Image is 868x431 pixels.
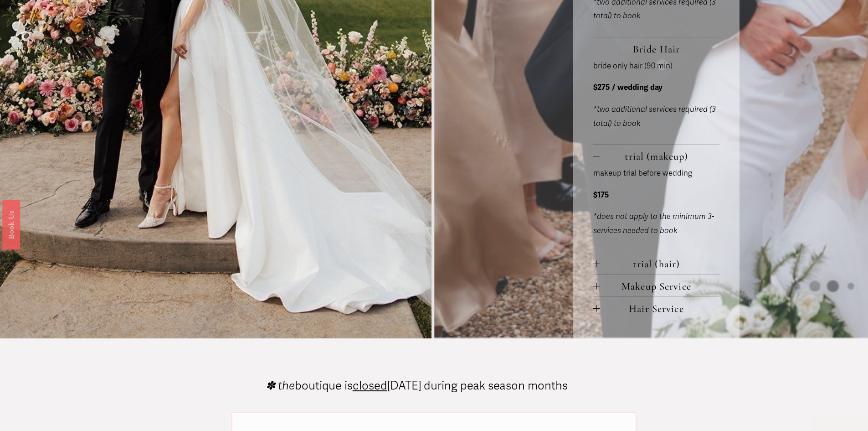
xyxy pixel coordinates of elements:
a: Book Us [2,199,20,249]
span: Hair Service [600,302,719,315]
span: closed [353,379,387,393]
span: trial (hair) [600,258,719,270]
button: Makeup Service [593,275,719,296]
div: trial (makeup) [593,166,719,251]
div: Bride Hair [593,59,719,144]
span: trial (makeup) [600,150,719,162]
em: *does not apply to the minimum 3-services needed to book [593,212,714,235]
button: trial (hair) [593,252,719,274]
em: *two additional services required (3 total) to book [593,104,716,128]
p: makeup trial before wedding [593,166,719,181]
button: Bride Hair [593,37,719,59]
strong: $175 [593,190,609,200]
button: Hair Service [593,297,719,319]
button: trial (makeup) [593,145,719,166]
em: ✽ the [266,379,295,393]
span: Makeup Service [600,280,719,292]
span: Bride Hair [600,43,719,55]
p: boutique is [DATE] during peak season months [266,380,568,391]
strong: $275 / wedding day [593,83,663,92]
p: bride only hair (90 min) [593,59,719,73]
